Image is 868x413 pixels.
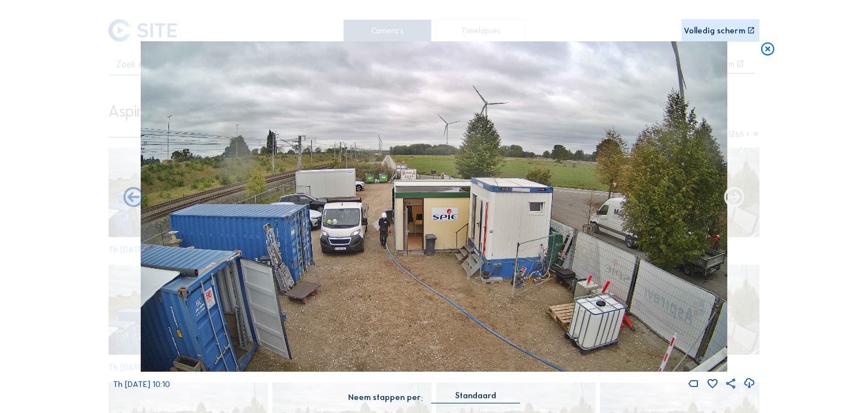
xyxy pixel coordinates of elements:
i: Forward [121,186,146,210]
span: Th [DATE] 10:10 [113,379,170,389]
img: Image [141,41,727,372]
div: Standaard [431,390,520,403]
i: Back [722,186,747,210]
div: Volledig scherm [684,27,745,35]
div: Standaard [455,390,496,401]
div: Neem stappen per: [348,393,423,401]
